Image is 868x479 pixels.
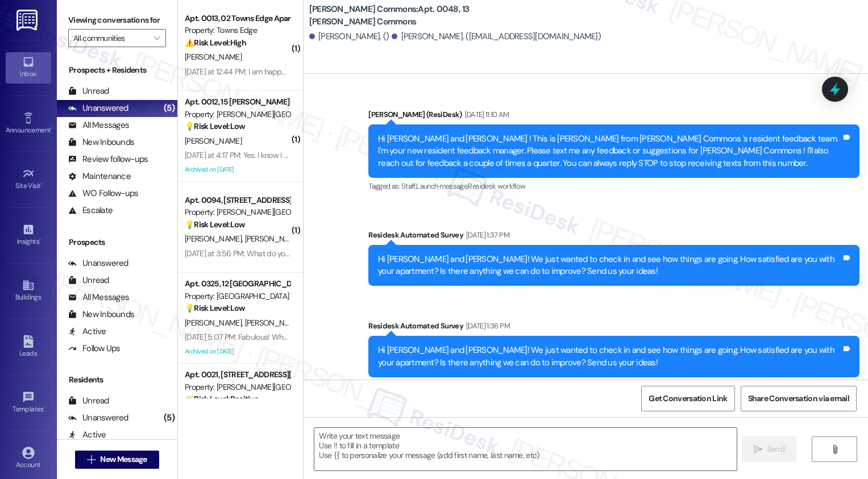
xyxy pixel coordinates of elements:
[748,393,849,405] span: Share Conversation via email
[378,253,841,278] div: Hi [PERSON_NAME] and [PERSON_NAME]! We just wanted to check in and see how things are going. How ...
[185,194,290,206] div: Apt. 0094, [STREET_ADDRESS][PERSON_NAME]
[68,85,109,97] div: Unread
[68,343,121,355] div: Follow Ups
[244,234,301,244] span: [PERSON_NAME]
[185,290,290,302] div: Property: [GEOGRAPHIC_DATA] Townhomes
[463,320,510,332] div: [DATE] 1:36 PM
[741,386,857,411] button: Share Conversation via email
[68,429,106,441] div: Active
[368,109,859,124] div: [PERSON_NAME] (ResiDesk)
[649,393,727,405] span: Get Conversation Link
[68,205,113,216] div: Escalate
[185,52,242,62] span: [PERSON_NAME]
[185,369,290,381] div: Apt. 0021, [STREET_ADDRESS][PERSON_NAME]
[44,403,45,411] span: •
[6,443,51,474] a: Account
[100,453,147,465] span: New Message
[75,451,159,469] button: New Message
[68,170,131,182] div: Maintenance
[68,291,129,303] div: All Messages
[68,11,166,29] label: Viewing conversations for
[57,64,177,76] div: Prospects + Residents
[68,188,138,199] div: WO Follow-ups
[68,274,109,286] div: Unread
[68,136,134,148] div: New Inbounds
[68,102,128,114] div: Unanswered
[185,206,290,218] div: Property: [PERSON_NAME][GEOGRAPHIC_DATA]
[401,181,416,191] span: Staff ,
[57,236,177,248] div: Prospects
[6,332,51,363] a: Leads
[68,412,128,424] div: Unanswered
[185,109,290,120] div: Property: [PERSON_NAME][GEOGRAPHIC_DATA]
[378,344,841,369] div: Hi [PERSON_NAME] and [PERSON_NAME]! We just wanted to check in and see how things are going. How ...
[185,24,290,36] div: Property: Towns Edge
[368,320,859,336] div: Residesk Automated Survey
[6,388,51,418] a: Templates •
[68,326,106,338] div: Active
[462,109,509,120] div: [DATE] 11:10 AM
[767,443,784,455] span: Send
[185,248,433,259] div: [DATE] at 3:56 PM: What do you have to do to get involved in the yard sale?
[463,229,509,241] div: [DATE] 1:37 PM
[68,119,129,131] div: All Messages
[68,257,128,269] div: Unanswered
[368,377,859,394] div: Tagged as:
[161,409,177,427] div: (5)
[16,10,40,31] img: ResiDesk Logo
[754,445,762,454] i: 
[6,164,51,195] a: Site Visit •
[378,133,841,169] div: Hi [PERSON_NAME] and [PERSON_NAME] ! This is [PERSON_NAME] from [PERSON_NAME] Commons 's resident...
[57,374,177,386] div: Residents
[185,121,245,131] strong: 💡 Risk Level: Low
[161,99,177,117] div: (5)
[185,96,290,108] div: Apt. 0012, 15 [PERSON_NAME] Commons
[185,136,242,146] span: [PERSON_NAME]
[184,163,291,177] div: Archived on [DATE]
[244,318,301,328] span: [PERSON_NAME]
[309,31,389,43] div: [PERSON_NAME]. ()
[185,234,245,244] span: [PERSON_NAME]
[68,395,109,407] div: Unread
[185,332,401,342] div: [DATE] 5:07 PM: Fabulous! When does the pool close for humans?
[368,178,859,194] div: Tagged as:
[73,29,148,47] input: All communities
[87,455,95,464] i: 
[185,38,246,48] strong: ⚠️ Risk Level: High
[68,153,148,165] div: Review follow-ups
[392,31,601,43] div: [PERSON_NAME]. ([EMAIL_ADDRESS][DOMAIN_NAME])
[742,436,797,462] button: Send
[641,386,734,411] button: Get Conversation Link
[153,34,160,43] i: 
[830,445,839,454] i: 
[185,303,245,313] strong: 💡 Risk Level: Low
[185,66,509,77] div: [DATE] at 12:44 PM: I am happy here, but my renewal would be predicated on any kind of increase.
[6,52,51,83] a: Inbox
[416,181,468,191] span: Launch message ,
[368,229,859,245] div: Residesk Automated Survey
[6,276,51,306] a: Buildings
[184,344,291,359] div: Archived on [DATE]
[185,394,258,404] strong: 🌟 Risk Level: Positive
[185,278,290,290] div: Apt. 0325, 12 [GEOGRAPHIC_DATA] Townhomes
[185,219,245,230] strong: 💡 Risk Level: Low
[68,309,134,320] div: New Inbounds
[6,220,51,251] a: Insights •
[185,381,290,393] div: Property: [PERSON_NAME][GEOGRAPHIC_DATA]
[185,318,245,328] span: [PERSON_NAME]
[468,181,525,191] span: Residesk workflow
[41,180,43,188] span: •
[185,13,290,24] div: Apt. 0013, 02 Towns Edge Apartments LLC
[51,124,52,132] span: •
[309,3,537,28] b: [PERSON_NAME] Commons: Apt. 0048, 13 [PERSON_NAME] Commons
[39,236,41,244] span: •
